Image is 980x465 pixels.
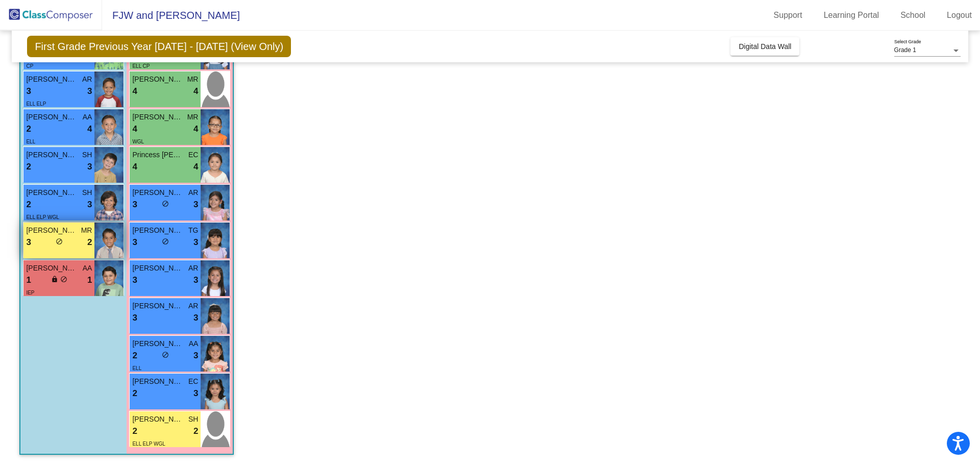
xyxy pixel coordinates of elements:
span: [PERSON_NAME] [132,74,183,85]
span: MR [81,225,92,236]
span: [PERSON_NAME] [26,112,77,123]
span: 3 [132,236,137,249]
span: SH [82,150,92,160]
span: ELL [132,365,141,371]
span: 3 [26,236,31,249]
span: 1 [87,274,92,287]
span: IEP [26,290,34,296]
span: AR [188,187,198,198]
span: ELL ELP WGL [132,441,165,447]
span: FJW and [PERSON_NAME] [102,7,240,23]
span: 3 [193,236,198,249]
span: [PERSON_NAME] [132,225,183,236]
span: 4 [193,85,198,98]
span: SH [82,187,92,198]
span: SH [188,414,198,425]
span: First Grade Previous Year [DATE] - [DATE] (View Only) [27,36,291,57]
span: AR [188,263,198,274]
span: [PERSON_NAME] [26,263,77,274]
span: [PERSON_NAME] [26,74,77,85]
span: do_not_disturb_alt [162,200,169,207]
span: 3 [87,198,92,211]
span: CP [26,63,33,69]
span: Digital Data Wall [739,42,791,51]
span: 4 [193,123,198,136]
span: 2 [26,123,31,136]
span: WGL [132,139,144,144]
span: [PERSON_NAME] [132,414,183,425]
span: 2 [26,198,31,211]
button: Digital Data Wall [730,37,799,56]
span: 2 [87,236,92,249]
span: 3 [193,349,198,362]
span: 3 [132,198,137,211]
span: 3 [193,274,198,287]
span: Princess [PERSON_NAME] [132,150,183,160]
span: [PERSON_NAME] [132,376,183,387]
span: 3 [193,198,198,211]
span: [PERSON_NAME] [132,263,183,274]
span: [PERSON_NAME] [132,187,183,198]
span: 3 [193,311,198,325]
span: lock [51,276,58,283]
span: AR [188,301,198,311]
span: TG [188,225,198,236]
span: Grade 1 [894,46,916,54]
span: 2 [132,349,137,362]
span: 2 [26,160,31,174]
span: [PERSON_NAME] [132,338,183,349]
span: 4 [132,160,137,174]
a: Support [766,7,811,23]
span: ELL ELP WGL [26,214,59,220]
span: ELL [26,139,35,144]
span: MR [187,112,199,123]
span: 3 [87,160,92,174]
span: EC [188,150,198,160]
span: 3 [132,274,137,287]
span: EC [188,376,198,387]
span: 4 [193,160,198,174]
a: School [892,7,934,23]
span: do_not_disturb_alt [162,351,169,358]
span: ELL CP [132,63,150,69]
span: [PERSON_NAME] [26,150,77,160]
span: AA [189,338,199,349]
span: 1 [26,274,31,287]
span: do_not_disturb_alt [60,276,67,283]
span: MR [187,74,199,85]
span: do_not_disturb_alt [162,238,169,245]
span: [PERSON_NAME] [26,187,77,198]
span: 4 [132,85,137,98]
a: Logout [939,7,980,23]
span: [PERSON_NAME] [132,301,183,311]
span: 2 [132,387,137,400]
span: [PERSON_NAME] [132,112,183,123]
span: 3 [87,85,92,98]
span: 3 [132,311,137,325]
span: AA [83,112,92,123]
span: 3 [26,85,31,98]
a: Learning Portal [816,7,888,23]
span: AA [83,263,92,274]
span: 2 [193,425,198,438]
span: do_not_disturb_alt [56,238,63,245]
span: 3 [193,387,198,400]
span: [PERSON_NAME][GEOGRAPHIC_DATA] [26,225,77,236]
span: 4 [87,123,92,136]
span: ELL ELP [26,101,46,107]
span: AR [82,74,92,85]
span: 2 [132,425,137,438]
span: 4 [132,123,137,136]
